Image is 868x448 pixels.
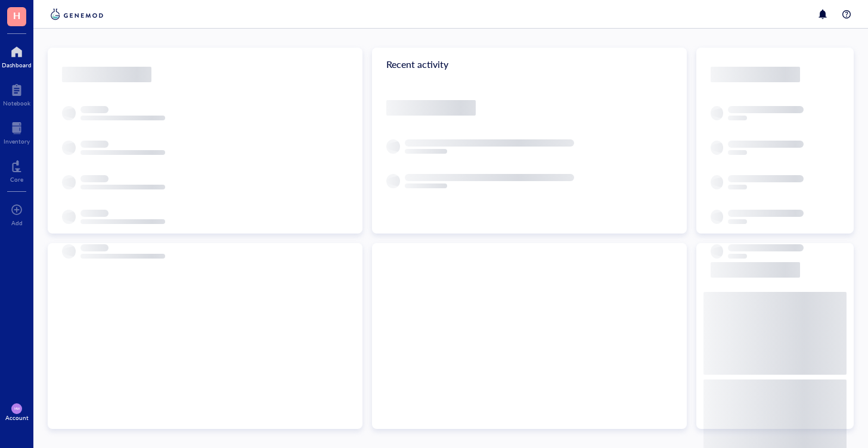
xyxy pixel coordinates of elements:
[10,157,23,183] a: Core
[5,414,29,421] div: Account
[3,99,30,107] div: Notebook
[13,8,20,23] span: H
[2,42,32,69] a: Dashboard
[2,61,32,69] div: Dashboard
[48,7,106,21] img: genemod-logo
[4,119,30,145] a: Inventory
[3,80,30,107] a: Notebook
[14,407,20,410] span: MW
[10,176,23,183] div: Core
[4,138,30,145] div: Inventory
[372,48,687,81] div: Recent activity
[11,219,23,226] div: Add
